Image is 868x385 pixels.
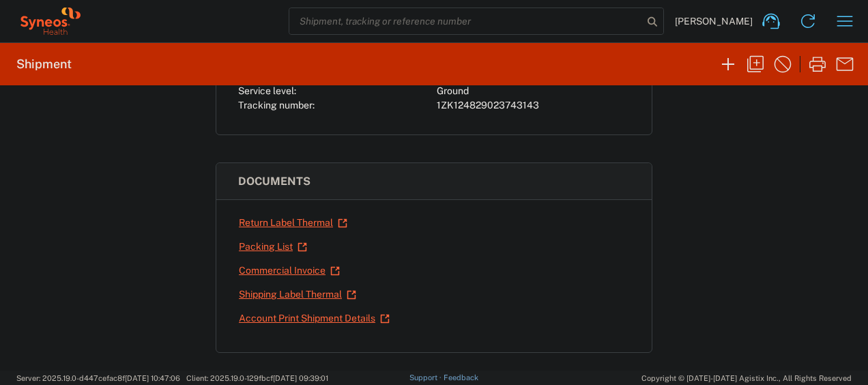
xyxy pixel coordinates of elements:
span: Copyright © [DATE]-[DATE] Agistix Inc., All Rights Reserved [641,372,852,384]
span: [DATE] 09:39:01 [273,374,328,382]
a: Packing List [238,235,308,259]
span: [DATE] 10:47:06 [125,374,180,382]
a: Feedback [444,373,478,382]
div: 1ZK124829023743143 [437,98,630,113]
a: Account Print Shipment Details [238,306,390,330]
span: Service level: [238,85,296,96]
span: Tracking number: [238,100,315,111]
a: Return Label Thermal [238,211,348,235]
span: [PERSON_NAME] [675,15,753,27]
span: Server: 2025.19.0-d447cefac8f [16,374,180,382]
input: Shipment, tracking or reference number [289,8,643,34]
a: Commercial Invoice [238,259,341,283]
span: Documents [238,175,310,188]
a: Support [409,373,444,382]
div: Ground [437,84,630,98]
span: Client: 2025.19.0-129fbcf [186,374,328,382]
h2: Shipment [16,56,72,72]
a: Shipping Label Thermal [238,283,357,306]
